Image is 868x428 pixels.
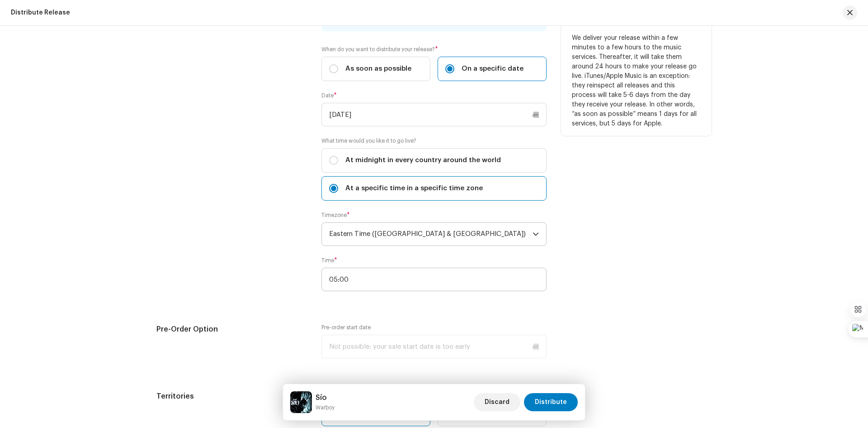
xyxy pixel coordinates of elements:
label: Pre-order start date [321,324,371,331]
h5: Sío [316,392,335,403]
span: Eastern Time (US & Canada) [329,223,533,245]
div: dropdown trigger [533,223,539,245]
label: When do you want to distribute your release? [321,46,547,53]
button: Discard [474,393,520,411]
h5: Territories [156,391,307,402]
div: Distribute Release [11,9,70,16]
span: At midnight in every country around the world [345,155,501,165]
span: At a specific time in a specific time zone [345,183,483,193]
h5: Pre-Order Option [156,324,307,335]
input: Select Date [321,103,547,126]
p: We deliver your release within a few minutes to a few hours to the music services. Thereafter, it... [572,34,701,129]
button: Distribute [524,393,578,411]
span: Distribute [535,393,567,411]
span: As soon as possible [345,64,411,74]
span: On a specific date [462,64,524,74]
label: Timezone [321,212,350,219]
span: Discard [485,393,509,411]
small: Sío [316,403,335,412]
img: 04eeb094-c920-48ff-8de5-57f1f0658c36 [290,391,312,413]
label: Time [321,257,337,264]
label: Date [321,92,337,99]
input: Enter hh:mm from 00:00 to 23:59 [321,268,547,291]
label: What time would you like it to go live? [321,137,547,144]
